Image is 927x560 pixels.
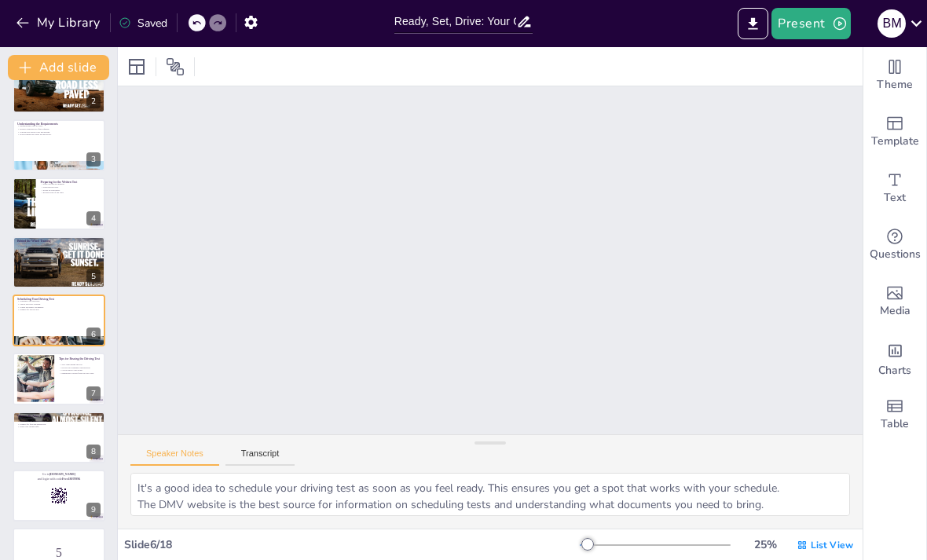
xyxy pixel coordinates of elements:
div: 5 [86,269,101,284]
p: and login with code [17,477,101,481]
button: My Library [12,10,107,35]
span: Media [880,302,911,320]
div: 3 [13,119,105,171]
div: Add a table [863,386,926,443]
div: 8 [86,445,101,459]
p: Check the DMV website. [17,302,101,306]
p: Requirements vary by state. [17,125,101,128]
p: Gather necessary documents. [17,306,101,309]
span: Template [871,133,919,150]
p: Practice with a licensed adult. [17,241,101,244]
p: Hours behind the wheel are necessary. [17,134,101,137]
span: List View [811,539,853,551]
button: Add slide [8,55,109,80]
div: Add ready made slides [863,104,926,160]
p: Schedule your test early. [17,300,101,303]
strong: [DOMAIN_NAME] [49,473,75,476]
p: Focus on road signs. [40,188,101,192]
div: Change the overall theme [863,47,926,104]
p: Familiarize yourself with the test route. [59,372,101,375]
div: 8 [13,412,105,463]
div: Add images, graphics, shapes or video [863,273,926,330]
button: Export to PowerPoint [738,8,768,39]
p: Behind the Wheel Training [17,238,101,243]
div: Slide 6 / 18 [124,537,580,552]
span: Charts [878,362,911,379]
p: Driver's education is often required. [17,127,101,130]
p: Go to [17,472,101,477]
div: 9 [13,470,105,522]
button: B M [878,8,906,39]
button: Transcript [225,448,295,466]
button: Speaker Notes [130,448,219,466]
div: 5 [13,236,105,288]
p: Preparing for the Written Test [40,180,101,185]
div: 9 [86,503,101,517]
div: 6 [86,328,101,342]
div: 7 [13,353,105,404]
div: 7 [86,386,101,401]
div: Saved [119,16,167,31]
p: Tips for Passing the Driving Test [59,357,101,361]
p: Stay calm during the test. [59,364,101,367]
div: 4 [13,178,105,229]
button: Present [771,8,850,39]
div: 6 [13,295,105,346]
div: B M [878,9,906,38]
p: Study the driver's manual. [40,183,101,186]
div: 25 % [746,537,784,552]
p: Review rules of the road. [40,192,101,195]
span: Text [884,189,906,207]
span: Questions [870,246,921,263]
p: Take practice tests. [40,186,101,189]
div: 3 [86,152,101,167]
p: What to Do After You Pass [17,413,101,418]
div: 4 [86,211,101,225]
div: Get real-time input from your audience [863,217,926,273]
p: Scheduling Your Driving Test [17,297,101,302]
input: Insert title [394,10,517,33]
p: Follow the examiner's instructions. [59,367,101,370]
div: Add charts and graphs [863,330,926,386]
span: Position [166,57,185,76]
p: Learn different maneuvers. [17,250,101,253]
p: Understanding the Requirements [17,122,101,126]
div: Layout [124,54,149,79]
span: Table [881,415,909,433]
p: Celebrate your achievement. [17,417,101,420]
p: Keep your license safe. [17,426,101,429]
span: Theme [877,76,913,93]
p: Build confidence through practice. [17,247,101,251]
div: 2 [86,94,101,108]
div: 2 [13,60,105,112]
p: Check mirrors and signal. [59,369,101,372]
p: Focus on various conditions. [17,244,101,247]
textarea: It's a good idea to schedule your driving test as soon as you feel ready. This ensures you get a ... [130,473,850,516]
div: Add text boxes [863,160,926,217]
p: Understand the licensing process. [17,419,101,423]
p: Prepare for fees and paperwork. [17,423,101,426]
p: Prepare for the test day. [17,309,101,312]
p: Written tests assess your knowledge. [17,130,101,134]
